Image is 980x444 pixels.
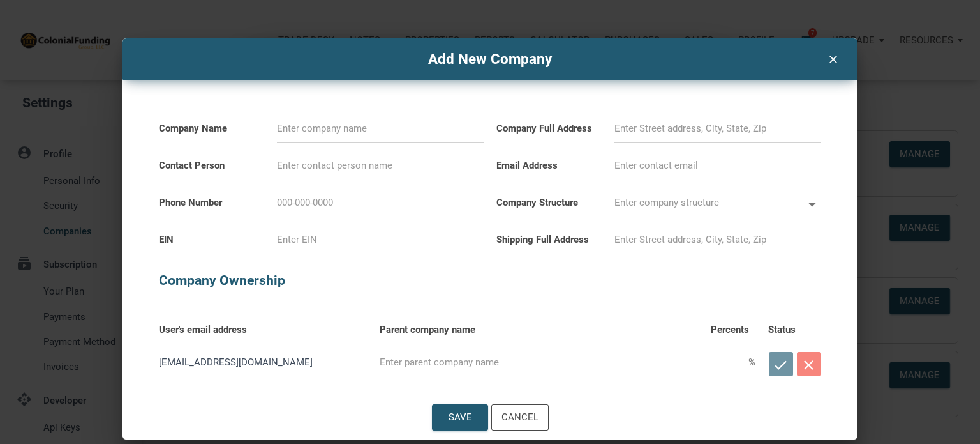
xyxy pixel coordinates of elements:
[614,114,821,143] input: Enter Street address, City, State, Zip
[277,226,484,254] input: Enter EIN
[159,106,264,138] label: Company Name
[491,404,549,431] button: Cancel
[614,226,821,254] input: Enter Street address, City, State, Zip
[614,188,803,217] input: Enter company structure
[496,217,602,249] label: Shipping Full Address
[768,307,821,339] label: Status
[159,217,264,249] label: EIN
[614,151,821,180] input: Enter contact email
[496,143,602,175] label: Email Address
[380,348,698,376] input: Enter parent company name
[496,106,602,138] label: Company Full Address
[501,410,538,425] div: Cancel
[277,114,484,143] input: Enter company name
[496,180,602,212] label: Company Structure
[159,143,264,175] label: Contact Person
[380,307,698,339] label: Parent company name
[159,307,367,339] label: User's email address
[159,348,367,376] input: Enter contact email
[132,49,848,70] h4: Add New Company
[448,410,471,425] div: Save
[277,188,484,217] input: 000-000-0000
[159,254,822,295] h5: Company Ownership
[817,45,849,69] button: clear
[825,50,840,66] i: clear
[159,180,264,212] label: Phone Number
[432,404,488,431] button: Save
[277,151,484,180] input: Enter contact person name
[748,352,755,372] span: %
[711,307,755,339] label: Percents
